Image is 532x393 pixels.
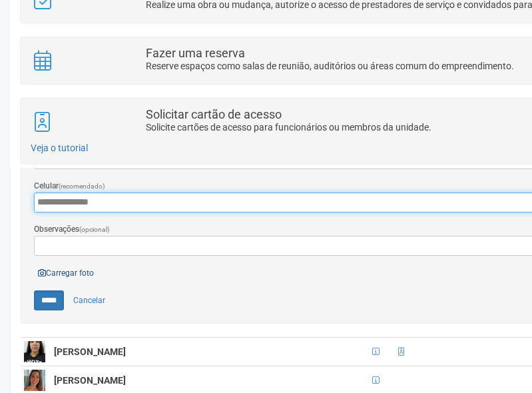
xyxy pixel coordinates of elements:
strong: Solicitar cartão de acesso [146,107,282,121]
span: (opcional) [79,226,110,233]
strong: [PERSON_NAME] [54,346,126,357]
a: Carregar foto [34,266,98,280]
span: (recomendado) [59,183,105,190]
label: Celular [34,180,105,193]
a: Cancelar [66,290,113,310]
strong: Fazer uma reserva [146,46,245,60]
a: Veja o tutorial [31,143,88,153]
label: Observações [34,223,110,236]
img: user.png [24,370,45,391]
strong: [PERSON_NAME] [54,375,126,386]
img: user.png [24,341,45,362]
